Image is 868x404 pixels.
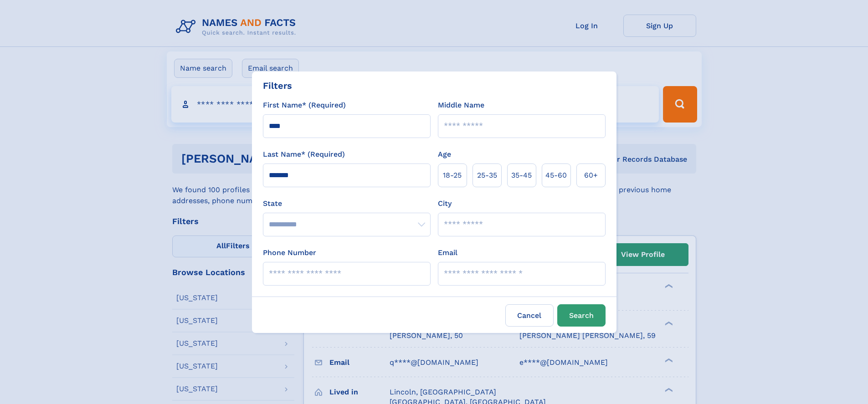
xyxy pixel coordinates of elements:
[477,170,497,181] span: 25‑35
[505,304,554,327] label: Cancel
[557,304,606,327] button: Search
[511,170,532,181] span: 35‑45
[584,170,598,181] span: 60+
[438,149,451,160] label: Age
[263,79,292,92] div: Filters
[263,198,431,209] label: State
[545,170,567,181] span: 45‑60
[263,247,316,258] label: Phone Number
[263,149,345,160] label: Last Name* (Required)
[263,100,346,111] label: First Name* (Required)
[438,247,457,258] label: Email
[438,198,452,209] label: City
[438,100,484,111] label: Middle Name
[443,170,462,181] span: 18‑25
